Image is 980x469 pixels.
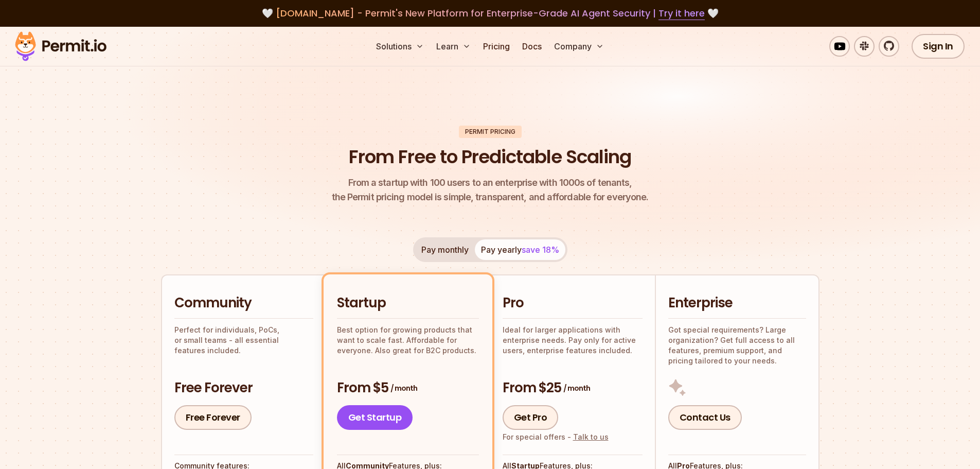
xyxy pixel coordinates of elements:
[276,7,705,20] span: [DOMAIN_NAME] - Permit's New Platform for Enterprise-Grade AI Agent Security |
[415,239,475,260] button: Pay monthly
[349,144,631,170] h1: From Free to Predictable Scaling
[337,379,479,397] h3: From $5
[503,325,643,356] p: Ideal for larger applications with enterprise needs. Pay only for active users, enterprise featur...
[479,36,514,57] a: Pricing
[390,383,417,393] span: / month
[372,36,428,57] button: Solutions
[503,294,643,312] h2: Pro
[912,34,965,59] a: Sign In
[25,6,955,21] div: 🤍 🤍
[459,126,522,138] div: Permit Pricing
[337,405,413,430] a: Get Startup
[503,432,609,442] div: For special offers -
[174,325,313,356] p: Perfect for individuals, PoCs, or small teams - all essential features included.
[573,432,609,441] a: Talk to us
[668,405,742,430] a: Contact Us
[337,325,479,356] p: Best option for growing products that want to scale fast. Affordable for everyone. Also great for...
[174,379,313,397] h3: Free Forever
[332,176,649,204] p: the Permit pricing model is simple, transparent, and affordable for everyone.
[518,36,546,57] a: Docs
[550,36,608,57] button: Company
[174,294,313,312] h2: Community
[337,294,479,312] h2: Startup
[668,294,806,312] h2: Enterprise
[668,325,806,366] p: Got special requirements? Large organization? Get full access to all features, premium support, a...
[332,176,649,190] span: From a startup with 100 users to an enterprise with 1000s of tenants,
[658,7,705,20] a: Try it here
[503,379,643,397] h3: From $25
[432,36,475,57] button: Learn
[10,29,111,64] img: Permit logo
[563,383,590,393] span: / month
[174,405,252,430] a: Free Forever
[503,405,559,430] a: Get Pro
